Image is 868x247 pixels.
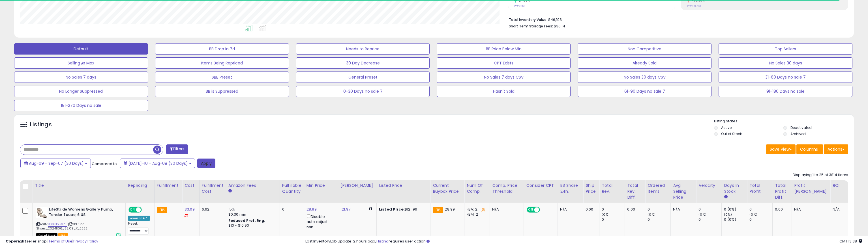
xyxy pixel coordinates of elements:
[602,212,610,217] small: (0%)
[379,207,405,212] b: Listed Price:
[793,172,848,178] div: Displaying 1 to 25 of 3814 items
[228,183,277,188] div: Amazon Fees
[92,161,118,166] span: Compared to:
[698,183,719,188] div: Velocity
[724,212,732,217] small: (0%)
[14,86,148,97] button: No Longer Suppressed
[157,207,167,213] small: FBA
[648,183,668,194] div: Ordered Items
[698,212,706,217] small: (0%)
[20,159,91,168] button: Aug-09 - Sep-07 (30 Days)
[14,57,148,69] button: Selling @ Max
[673,183,694,200] div: Avg Selling Price
[445,207,455,212] span: 28.99
[824,144,848,154] button: Actions
[775,207,787,212] div: 0.00
[157,183,180,188] div: Fulfillment
[48,239,72,244] a: Terms of Use
[228,212,275,217] div: $0.30 min
[839,239,862,244] span: 2025-09-9 13:38 GMT
[296,57,430,69] button: 30 Day Decrease
[340,207,350,212] a: 121.97
[526,183,555,188] div: Consider CPT
[228,188,232,194] small: Amazon Fees.
[648,207,670,212] div: 0
[228,207,275,212] div: 15%
[721,131,742,136] label: Out of Stock
[509,17,547,22] b: Total Inventory Value:
[128,161,188,166] span: [DATE]-10 - Aug-08 (30 Days)
[554,23,565,29] span: $36.14
[141,207,150,212] span: OFF
[560,183,581,194] div: BB Share 24h.
[794,207,826,212] div: N/A
[586,183,597,194] div: Ship Price
[539,207,548,212] span: OFF
[721,125,732,130] label: Active
[379,207,426,212] div: $121.96
[796,144,823,154] button: Columns
[305,239,862,244] div: Last InventoryLab Update: 2 hours ago, requires user action.
[129,207,136,212] span: ON
[467,183,487,194] div: Num of Comp.
[578,57,711,69] button: Already Sold
[202,207,222,212] div: 6.62
[800,146,818,152] span: Columns
[307,207,317,212] a: 28.99
[578,71,711,83] button: No Sales 30 days CSV
[794,183,828,194] div: Profit [PERSON_NAME]
[185,183,197,188] div: Cost
[578,43,711,55] button: Non Competitive
[228,218,265,223] b: Reduced Prof. Rng.
[648,212,655,217] small: (0%)
[749,183,770,194] div: Total Profit
[719,43,852,55] button: Top Sellers
[166,144,188,154] button: Filters
[719,86,852,97] button: 91-180 Days no sale
[627,207,641,212] div: 0.00
[687,4,701,8] small: Prev: 51.76%
[282,207,300,212] div: 0
[128,183,152,188] div: Repricing
[128,222,150,235] div: Preset:
[433,207,443,213] small: FBA
[578,86,711,97] button: 61-90 Days no sale 7
[673,207,692,212] div: N/A
[467,207,485,212] div: FBA: 2
[433,183,462,194] div: Current Buybox Price
[833,183,853,188] div: ROI
[467,212,485,217] div: FBM: 2
[586,207,595,212] div: 0.00
[307,183,336,188] div: Min Price
[719,71,852,83] button: 31-60 Days no sale 7
[492,207,519,212] div: N/A
[30,121,52,129] h5: Listings
[49,207,118,219] b: LifeStride Womens Gallery Pump, Tender Taupe, 6 US
[29,161,84,166] span: Aug-09 - Sep-07 (30 Days)
[790,131,806,136] label: Archived
[724,194,727,200] small: Days In Stock.
[724,217,747,222] div: 0 (0%)
[14,43,148,55] button: Default
[36,222,88,230] span: | SKU: RR Shoes_20241106_33.09_X_2222
[282,183,302,194] div: Fulfillable Quantity
[296,43,430,55] button: Needs to Reprice
[749,207,772,212] div: 0
[73,239,98,244] a: Privacy Policy
[155,43,289,55] button: BB Drop in 7d
[202,183,224,194] div: Fulfillment Cost
[6,239,98,244] div: seller snap | |
[509,16,844,23] li: $46,193
[155,71,289,83] button: SBB Preset
[155,86,289,97] button: BB is Suppressed
[197,159,215,168] button: Apply
[724,207,747,212] div: 0 (0%)
[36,207,121,237] div: ASIN:
[128,216,150,221] div: Amazon AI *
[437,57,571,69] button: CPT Exists
[698,207,721,212] div: 0
[602,207,625,212] div: 0
[775,183,789,200] div: Total Profit Diff.
[376,239,389,244] a: 1 listing
[509,24,553,29] b: Short Term Storage Fees:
